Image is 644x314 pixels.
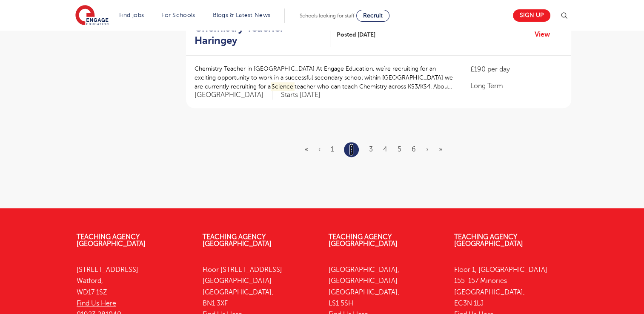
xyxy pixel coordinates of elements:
[195,22,323,47] h2: Chemistry Teacher - Haringey
[329,233,398,248] a: Teaching Agency [GEOGRAPHIC_DATA]
[454,233,523,248] a: Teaching Agency [GEOGRAPHIC_DATA]
[398,146,401,153] a: 5
[161,12,195,18] a: For Schools
[75,5,109,26] img: Engage Education
[300,13,355,19] span: Schools looking for staff
[119,12,144,18] a: Find jobs
[349,144,353,155] a: 2
[470,64,562,74] p: £190 per day
[426,146,429,153] a: Next
[195,64,454,91] p: Chemistry Teacher in [GEOGRAPHIC_DATA] At Engage Education, we’re recruiting for an exciting oppo...
[369,146,373,153] a: 3
[77,233,146,248] a: Teaching Agency [GEOGRAPHIC_DATA]
[305,146,308,153] a: First
[337,30,375,39] span: Posted [DATE]
[412,146,416,153] a: 6
[356,10,389,22] a: Recruit
[195,22,330,47] a: Chemistry Teacher - Haringey
[77,300,116,307] a: Find Us Here
[470,81,562,91] p: Long Term
[513,9,550,22] a: Sign up
[195,91,272,100] span: [GEOGRAPHIC_DATA]
[363,12,383,19] span: Recruit
[213,12,271,18] a: Blogs & Latest News
[271,82,295,91] mark: Science
[331,146,334,153] a: 1
[281,91,321,100] p: Starts [DATE]
[535,29,556,40] a: View
[439,146,442,153] a: Last
[203,233,272,248] a: Teaching Agency [GEOGRAPHIC_DATA]
[383,146,387,153] a: 4
[318,146,321,153] a: Previous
